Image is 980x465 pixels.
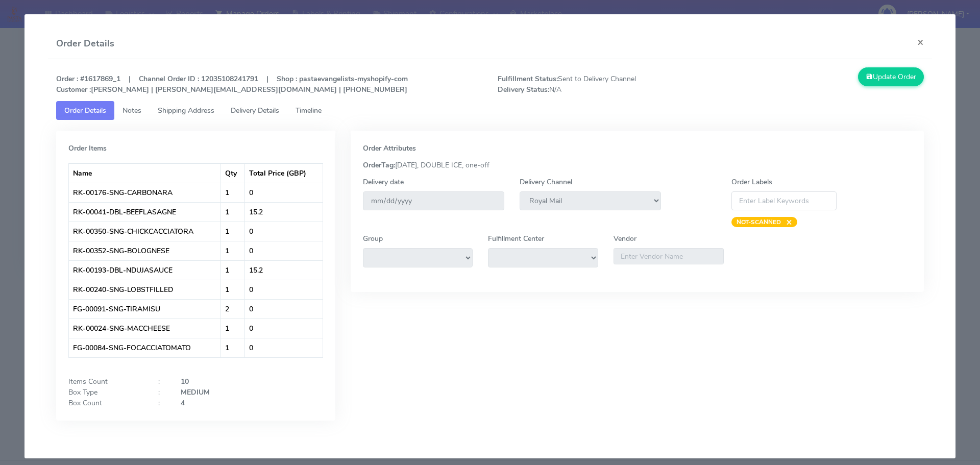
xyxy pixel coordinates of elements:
td: 1 [221,202,245,222]
td: 15.2 [245,260,322,280]
td: FG-00084-SNG-FOCACCIATOMATO [69,338,222,357]
td: RK-00193-DBL-NDUJASAUCE [69,260,222,280]
td: 0 [245,319,322,338]
span: Shipping Address [158,106,214,115]
td: 1 [221,319,245,338]
strong: Order Items [68,143,107,153]
div: [DATE], DOUBLE ICE, one-off [355,160,920,170]
div: : [151,387,173,398]
th: Total Price (GBP) [245,163,322,183]
span: Delivery Details [231,106,279,115]
div: Items Count [61,376,151,387]
td: RK-00041-DBL-BEEFLASAGNE [69,202,222,222]
td: 15.2 [245,202,322,222]
td: 1 [221,338,245,357]
strong: MEDIUM [181,387,210,397]
button: Close [909,29,932,56]
strong: NOT-SCANNED [737,218,781,226]
strong: Delivery Status: [498,85,549,94]
strong: Fulfillment Status: [498,74,558,84]
td: 0 [245,183,322,202]
strong: 4 [181,398,185,408]
span: Order Details [64,106,106,115]
strong: Customer : [56,85,91,94]
strong: OrderTag: [363,160,395,170]
input: Enter Label Keywords [731,191,837,210]
td: 1 [221,222,245,241]
td: 1 [221,241,245,260]
span: Sent to Delivery Channel N/A [490,74,711,95]
h4: Order Details [56,37,114,51]
td: 1 [221,183,245,202]
span: × [781,217,792,227]
div: : [151,376,173,387]
td: 1 [221,260,245,280]
label: Order Labels [731,177,772,187]
strong: Order : #1617869_1 | Channel Order ID : 12035108241791 | Shop : pastaevangelists-myshopify-com [P... [56,74,408,94]
input: Enter Vendor Name [614,248,724,264]
button: Update Order [858,67,924,86]
td: 0 [245,222,322,241]
strong: Order Attributes [363,143,416,153]
td: 0 [245,338,322,357]
td: RK-00176-SNG-CARBONARA [69,183,222,202]
td: 2 [221,299,245,319]
td: FG-00091-SNG-TIRAMISU [69,299,222,319]
td: RK-00350-SNG-CHICKCACCIATORA [69,222,222,241]
div: Box Type [61,387,151,398]
div: Box Count [61,398,151,408]
td: RK-00352-SNG-BOLOGNESE [69,241,222,260]
div: : [151,398,173,408]
td: 0 [245,241,322,260]
td: 0 [245,280,322,299]
label: Fulfillment Center [488,233,544,244]
label: Delivery Channel [520,177,572,187]
td: 1 [221,280,245,299]
td: 0 [245,299,322,319]
label: Vendor [614,233,636,244]
th: Qty [221,163,245,183]
ul: Tabs [56,101,924,120]
span: Notes [122,106,141,115]
th: Name [69,163,222,183]
label: Delivery date [363,177,404,187]
label: Group [363,233,383,244]
strong: 10 [181,377,189,386]
td: RK-00024-SNG-MACCHEESE [69,319,222,338]
td: RK-00240-SNG-LOBSTFILLED [69,280,222,299]
span: Timeline [296,106,322,115]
